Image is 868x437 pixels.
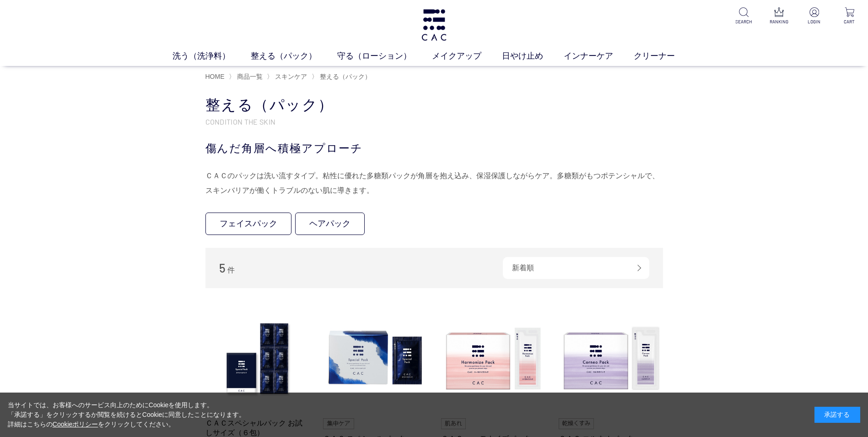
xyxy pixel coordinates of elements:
span: スキンケア [275,73,307,80]
a: Cookieポリシー [53,421,98,428]
div: 承諾する [814,407,860,423]
a: フェイスパック [205,213,291,235]
a: HOME [205,73,225,80]
div: 当サイトでは、お客様へのサービス向上のためにCookieを使用します。 「承諾する」をクリックするか閲覧を続けるとCookieに同意したことになります。 詳細はこちらの をクリックしてください。 [8,400,246,429]
li: 〉 [312,72,373,81]
a: RANKING [768,7,790,25]
img: ＣＡＣ ハーモナイズパック [441,306,545,411]
h1: 整える（パック） [205,95,663,115]
p: CONDITION THE SKIN [205,117,663,126]
a: SEARCH [733,7,755,25]
div: 傷んだ角層へ積極アプローチ [205,140,663,157]
span: 商品一覧 [237,73,263,80]
p: SEARCH [733,18,755,25]
p: CART [838,18,861,25]
img: ＣＡＣ コルネオパック [559,306,663,411]
a: 日やけ止め [502,50,564,62]
img: ＣＡＣ スペシャルパック [323,306,427,411]
li: 〉 [229,72,265,81]
a: CART [838,7,861,25]
img: logo [420,9,448,41]
p: LOGIN [803,18,825,25]
a: インナーケア [564,50,634,62]
a: メイクアップ [432,50,502,62]
p: RANKING [768,18,790,25]
div: 新着順 [503,257,649,279]
span: 件 [227,266,235,274]
a: 洗う（洗浄料） [173,50,251,62]
a: ヘアパック [295,213,365,235]
a: 守る（ローション） [337,50,432,62]
a: 整える（パック） [318,73,371,80]
img: ＣＡＣスペシャルパック お試しサイズ（６包） [205,306,310,411]
span: 5 [219,261,226,275]
span: 整える（パック） [320,73,371,80]
a: LOGIN [803,7,825,25]
a: クリーナー [634,50,695,62]
li: 〉 [267,72,309,81]
a: 商品一覧 [235,73,263,80]
div: ＣＡＣのパックは洗い流すタイプ。粘性に優れた多糖類パックが角層を抱え込み、保湿保護しながらケア。多糖類がもつポテンシャルで、スキンバリアが働くトラブルのない肌に導きます。 [205,169,663,198]
a: 整える（パック） [251,50,337,62]
a: スキンケア [273,73,307,80]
